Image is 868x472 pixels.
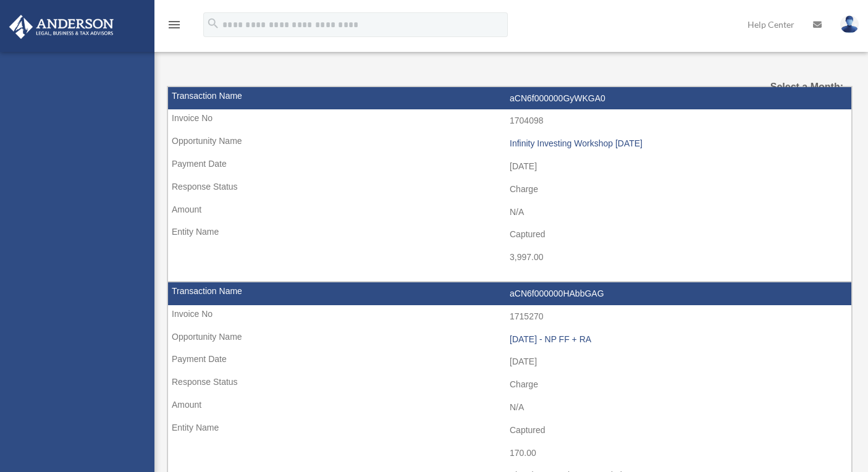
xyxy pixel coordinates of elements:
[168,201,851,224] td: N/A
[168,305,851,329] td: 1715270
[748,78,843,96] label: Select a Month:
[168,246,851,269] td: 3,997.00
[168,178,851,201] td: Charge
[168,282,851,306] td: aCN6f000000HAbbGAG
[168,373,851,397] td: Charge
[168,155,851,179] td: [DATE]
[168,223,851,247] td: Captured
[840,15,859,33] img: User Pic
[168,419,851,442] td: Captured
[168,109,851,133] td: 1704098
[510,334,845,345] div: [DATE] - NP FF + RA
[168,87,851,111] td: aCN6f000000GyWKGA0
[510,138,845,149] div: Infinity Investing Workshop [DATE]
[168,396,851,419] td: N/A
[6,15,117,39] img: Anderson Advisors Platinum Portal
[168,442,851,465] td: 170.00
[167,22,182,32] a: menu
[167,17,182,32] i: menu
[168,350,851,374] td: [DATE]
[206,17,220,30] i: search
